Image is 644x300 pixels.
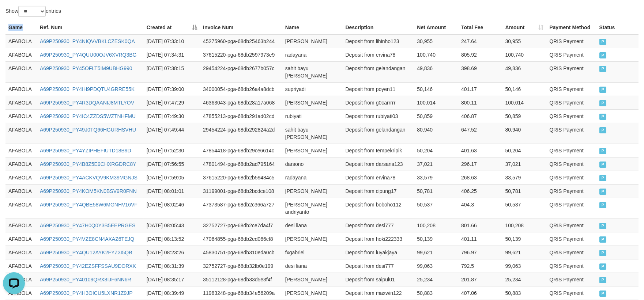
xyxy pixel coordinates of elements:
[414,286,458,300] td: 50,883
[282,109,343,123] td: rubiyati
[546,273,596,286] td: QRIS Payment
[546,34,596,48] td: QRIS Payment
[40,202,138,208] a: A69P250930_PY4QBE58W6MGNHV16VF
[546,184,596,198] td: QRIS Payment
[414,61,458,82] td: 49,836
[144,123,200,144] td: [DATE] 07:49:44
[599,175,607,181] span: PAID
[144,61,200,82] td: [DATE] 07:38:15
[5,144,37,157] td: AFABOLA
[144,286,200,300] td: [DATE] 08:39:49
[144,109,200,123] td: [DATE] 07:49:30
[40,263,136,269] a: A69P250930_PY42EZSFFSSAU9DORXK
[458,273,502,286] td: 201.87
[40,277,131,282] a: A69P250930_PY40109QRX8IJF6NN6R
[502,144,547,157] td: 50,204
[458,286,502,300] td: 407.06
[5,6,61,17] label: Show entries
[144,21,200,34] th: Created at: activate to sort column descending
[599,114,607,120] span: PAID
[342,48,414,61] td: Deposit from ervina78
[282,123,343,144] td: sahit bayu [PERSON_NAME]
[282,171,343,184] td: radayana
[458,21,502,34] th: Total Fee
[414,232,458,246] td: 50,139
[40,65,132,71] a: A69P250930_PY45OFLT5IM9UBHG990
[200,198,282,219] td: 47373587-pga-68db2c366a727
[599,250,607,256] span: PAID
[414,82,458,96] td: 50,146
[599,100,607,106] span: PAID
[414,157,458,171] td: 37,021
[414,123,458,144] td: 80,940
[40,148,131,153] a: A69P250930_PY4YZIPHEFIUTD18B9D
[458,82,502,96] td: 401.17
[502,232,547,246] td: 50,139
[282,232,343,246] td: [PERSON_NAME]
[546,157,596,171] td: QRIS Payment
[546,232,596,246] td: QRIS Payment
[458,259,502,273] td: 792.5
[282,82,343,96] td: supriyadi
[414,144,458,157] td: 50,204
[502,273,547,286] td: 25,234
[458,34,502,48] td: 247.64
[40,175,138,181] a: A69P250930_PY4ACKVQV9KM39MGNJS
[200,21,282,34] th: Invoice Num
[546,259,596,273] td: QRIS Payment
[282,61,343,82] td: sahit bayu [PERSON_NAME]
[546,219,596,232] td: QRIS Payment
[282,21,343,34] th: Name
[502,198,547,219] td: 50,537
[414,96,458,109] td: 100,014
[5,157,37,171] td: AFABOLA
[342,232,414,246] td: Deposit from hoki222333
[599,148,607,154] span: PAID
[546,96,596,109] td: QRIS Payment
[200,273,282,286] td: 35112128-pga-68db33d5e3f4f
[546,171,596,184] td: QRIS Payment
[458,96,502,109] td: 800.11
[502,82,547,96] td: 50,146
[502,109,547,123] td: 50,859
[342,184,414,198] td: Deposit from cipung17
[144,96,200,109] td: [DATE] 07:47:29
[502,21,547,34] th: Amount: activate to sort column ascending
[599,189,607,195] span: PAID
[458,123,502,144] td: 647.52
[144,171,200,184] td: [DATE] 07:59:05
[414,273,458,286] td: 25,234
[599,263,607,270] span: PAID
[5,232,37,246] td: AFABOLA
[342,273,414,286] td: Deposit from saipul01
[282,34,343,48] td: [PERSON_NAME]
[502,123,547,144] td: 80,940
[458,171,502,184] td: 268.63
[200,82,282,96] td: 34000054-pga-68db26a4a8dcb
[5,171,37,184] td: AFABOLA
[144,232,200,246] td: [DATE] 08:13:52
[502,48,547,61] td: 100,740
[342,109,414,123] td: Deposit from rubiyati03
[414,171,458,184] td: 33,579
[144,48,200,61] td: [DATE] 07:34:31
[342,198,414,219] td: Deposit from boboho112
[458,109,502,123] td: 406.87
[282,144,343,157] td: [PERSON_NAME]
[144,157,200,171] td: [DATE] 07:56:55
[40,223,136,228] a: A69P250930_PY47H0Q0Y3B5EEPRGES
[502,246,547,259] td: 99,621
[546,144,596,157] td: QRIS Payment
[458,232,502,246] td: 401.11
[5,109,37,123] td: AFABOLA
[546,198,596,219] td: QRIS Payment
[282,157,343,171] td: darsono
[502,171,547,184] td: 33,579
[3,3,25,25] button: Open LiveChat chat widget
[200,123,282,144] td: 29454224-pga-68db292824a2d
[599,290,607,297] span: PAID
[144,34,200,48] td: [DATE] 07:33:10
[458,144,502,157] td: 401.63
[599,236,607,243] span: PAID
[502,184,547,198] td: 50,781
